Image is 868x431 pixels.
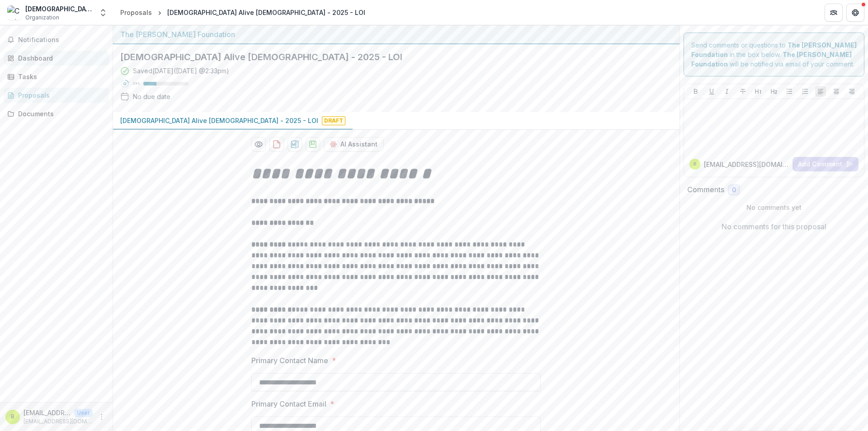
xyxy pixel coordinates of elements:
div: Tasks [18,72,102,81]
button: Heading 2 [769,86,779,97]
button: Ordered List [800,86,811,97]
p: No comments for this proposal [722,221,826,232]
button: Italicize [722,86,732,97]
div: Proposals [120,8,152,17]
button: More [96,412,107,422]
p: Primary Contact Email [251,398,326,409]
button: Open entity switcher [97,4,109,22]
button: Notifications [4,33,109,47]
button: download-proposal [306,137,320,152]
nav: breadcrumb [117,6,369,19]
button: Align Right [846,86,857,97]
div: Saved [DATE] ( [DATE] @ 2:33pm ) [133,66,229,76]
a: Dashboard [4,51,109,66]
button: download-proposal [288,137,302,152]
p: [EMAIL_ADDRESS][DOMAIN_NAME] [24,408,71,417]
a: Tasks [4,69,109,84]
button: Strike [737,86,748,97]
button: Add Comment [793,157,859,171]
div: besterreece@gmail.com [693,162,696,166]
div: The [PERSON_NAME] Foundation [120,29,672,40]
h2: [DEMOGRAPHIC_DATA] Alive [DEMOGRAPHIC_DATA] - 2025 - LOI [120,52,658,62]
p: User [74,409,93,417]
p: No comments yet [687,203,861,212]
button: Align Center [831,86,842,97]
p: Primary Contact Name [251,355,328,366]
button: AI Assistant [324,137,383,152]
button: Bold [690,86,701,97]
span: Draft [322,116,345,125]
button: Underline [706,86,717,97]
div: besterreece@gmail.com [11,414,14,420]
a: Proposals [4,88,109,103]
button: Get Help [846,4,864,22]
button: Partners [825,4,843,22]
div: Dashboard [18,53,102,63]
button: Heading 1 [753,86,764,97]
p: [EMAIL_ADDRESS][DOMAIN_NAME] [24,417,93,426]
div: Send comments or questions to in the box below. will be notified via email of your comment. [684,33,865,76]
div: [DEMOGRAPHIC_DATA] Alive [DEMOGRAPHIC_DATA] - 2025 - LOI [167,8,365,17]
button: Bullet List [784,86,795,97]
button: Preview cf510825-d5ec-4924-9337-a274cb02c465-0.pdf [251,137,266,152]
div: [DEMOGRAPHIC_DATA] Alive [DEMOGRAPHIC_DATA] [25,4,93,14]
div: Documents [18,109,102,118]
span: Organization [25,14,59,22]
button: download-proposal [269,137,284,152]
a: Documents [4,106,109,121]
button: Align Left [815,86,826,97]
img: Christ Alive Church [7,5,22,20]
div: Proposals [18,90,102,100]
p: [DEMOGRAPHIC_DATA] Alive [DEMOGRAPHIC_DATA] - 2025 - LOI [120,116,318,125]
span: 0 [732,186,736,194]
h2: Comments [687,185,724,194]
a: Proposals [117,6,156,19]
p: 29 % [133,81,140,87]
div: No due date [133,92,170,101]
p: [EMAIL_ADDRESS][DOMAIN_NAME] [704,160,789,169]
span: Notifications [18,36,105,44]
